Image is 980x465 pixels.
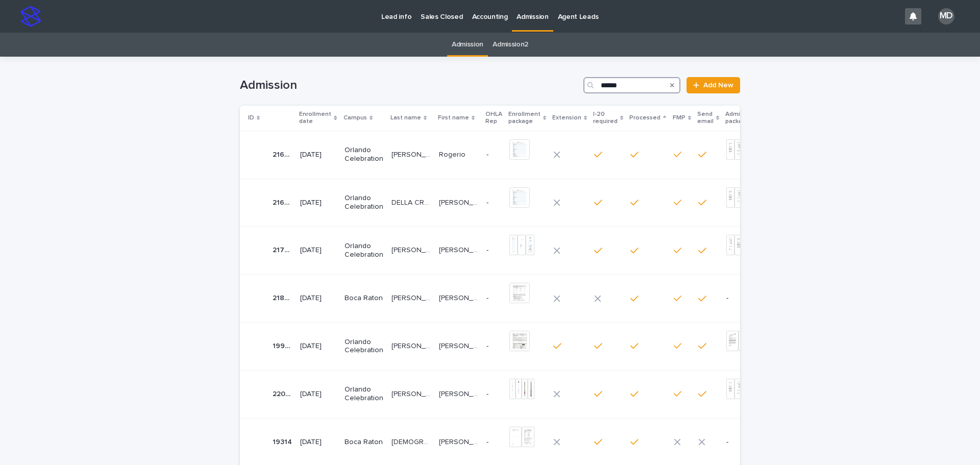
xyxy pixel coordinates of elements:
p: 22096 [273,388,294,399]
p: Orlando Celebration [345,338,383,355]
p: First name [438,112,469,124]
p: [DATE] [300,294,336,303]
p: [DATE] [300,151,336,159]
div: MD [938,8,954,25]
p: Last name [390,112,421,124]
p: Send email [697,109,714,128]
p: Processed [629,112,660,124]
p: [DATE] [300,438,336,447]
p: - [486,246,501,255]
p: DE QUEIROGA NASCIMENTO [391,244,433,255]
p: FMP [673,112,685,124]
p: Daniel Humberto [439,436,480,447]
p: Enrollment package [508,109,541,128]
p: PINTO FERNANDES [391,340,433,351]
p: LUCAS POVEDA [391,436,433,447]
input: Search [583,77,680,93]
p: [PERSON_NAME] [439,244,480,255]
a: Admission2 [493,33,528,57]
p: - [726,294,761,303]
p: Orlando Celebration [345,194,383,211]
p: [DATE] [300,390,336,399]
p: 21639 [273,197,294,207]
p: - [486,342,501,351]
p: 19901 [273,340,294,351]
p: - [726,438,761,447]
p: [DATE] [300,342,336,351]
tr: 2182921829 [DATE]Boca Raton[PERSON_NAME][PERSON_NAME] [PERSON_NAME][PERSON_NAME] -- [240,275,777,323]
p: [PERSON_NAME] [391,388,433,399]
tr: 2172221722 [DATE]Orlando Celebration[PERSON_NAME] [PERSON_NAME][PERSON_NAME] [PERSON_NAME] [PERSO... [240,227,777,275]
p: - [486,438,501,447]
p: Extension [552,112,581,124]
p: DELLA CROCCI ROMANCINI [391,197,433,207]
p: Orlando Celebration [345,242,383,259]
p: Enrollment date [299,109,331,128]
tr: 2163921639 [DATE]Orlando CelebrationDELLA CROCCI ROMANCINIDELLA CROCCI ROMANCINI [PERSON_NAME][PE... [240,179,777,227]
p: Ana Carolina [439,197,480,207]
h1: Admission [240,78,579,93]
p: Boca Raton [345,294,383,303]
p: ID [248,112,254,124]
p: Orlando Celebration [345,146,383,163]
p: 21634 [273,149,294,159]
p: Orlando Celebration [345,385,383,403]
p: [DATE] [300,246,336,255]
p: Admission package [725,109,755,128]
p: OHLA Rep [485,109,502,128]
a: Add New [687,77,740,93]
tr: 2209622096 [DATE]Orlando Celebration[PERSON_NAME][PERSON_NAME] [PERSON_NAME][PERSON_NAME] - [240,370,777,418]
tr: 2163421634 [DATE]Orlando Celebration[PERSON_NAME] [PERSON_NAME][PERSON_NAME] [PERSON_NAME] Rogeri... [240,131,777,179]
p: MOTA RODRIGUES JUNIOR [391,149,433,159]
a: Admission [452,33,483,57]
p: - [486,294,501,303]
p: [PERSON_NAME] [439,292,480,303]
p: - [486,199,501,207]
p: Alvarenga junior [391,292,433,303]
img: stacker-logo-s-only.png [20,6,41,27]
p: Rogerio [439,149,468,159]
p: Campus [344,112,367,124]
p: 21722 [273,244,294,255]
p: - [486,151,501,159]
tr: 1990119901 [DATE]Orlando Celebration[PERSON_NAME] [PERSON_NAME][PERSON_NAME] [PERSON_NAME] [PERSO... [240,322,777,370]
p: Boca Raton [345,438,383,447]
p: 21829 [273,292,294,303]
p: Thaisi Christhini [439,340,480,351]
p: [DATE] [300,199,336,207]
p: 19314 [273,436,294,447]
p: [PERSON_NAME] [439,388,480,399]
span: Add New [703,82,733,89]
p: I-20 required [593,109,618,128]
p: - [486,390,501,399]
